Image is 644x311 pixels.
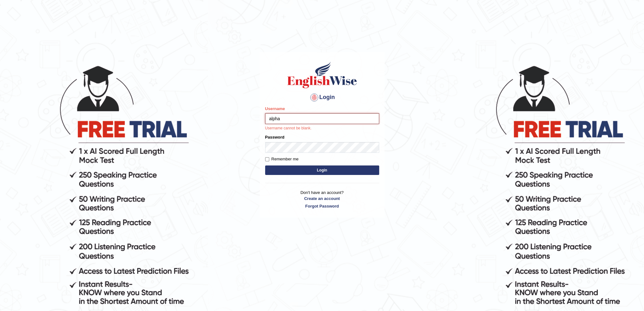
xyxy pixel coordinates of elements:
label: Remember me [265,156,299,162]
h4: Login [265,92,379,103]
img: Logo of English Wise sign in for intelligent practice with AI [286,61,358,89]
label: Password [265,134,284,140]
p: Don't have an account? [265,190,379,209]
label: Username [265,106,285,112]
a: Create an account [265,196,379,202]
button: Login [265,165,379,175]
input: Remember me [265,157,269,161]
p: Username cannot be blank. [265,126,379,131]
a: Forgot Password [265,203,379,209]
